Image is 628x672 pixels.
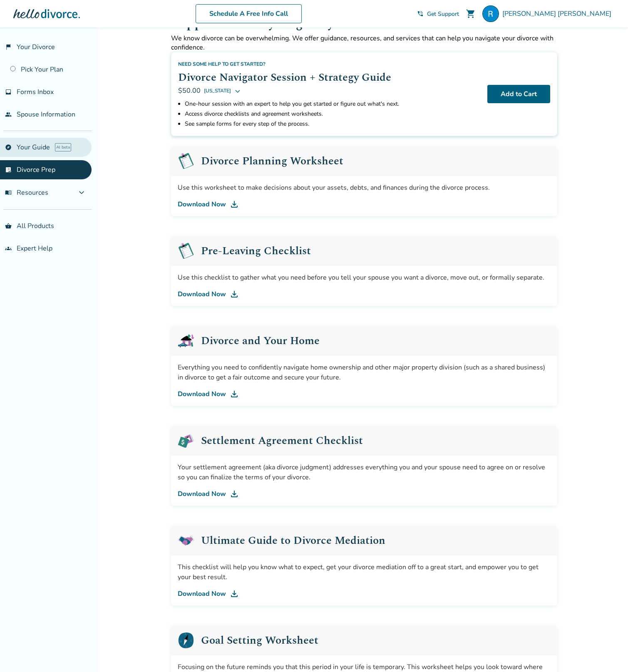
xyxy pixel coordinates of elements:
[178,183,551,193] div: Use this worksheet to make decisions about your assets, debts, and finances during the divorce pr...
[204,86,241,96] button: [US_STATE]
[5,144,12,151] span: explore
[204,86,231,96] span: [US_STATE]
[229,589,239,599] img: DL
[427,10,459,18] span: Get Support
[17,87,54,97] span: Forms Inbox
[185,99,481,109] li: One-hour session with an expert to help you get started or figure out what's next.
[178,532,194,549] img: Ultimate Guide to Divorce Mediation
[178,153,194,169] img: Pre-Leaving Checklist
[178,389,551,399] a: Download Now
[201,535,385,546] h2: Ultimate Guide to Divorce Mediation
[178,243,194,259] img: Pre-Leaving Checklist
[201,156,343,166] h2: Divorce Planning Worksheet
[201,435,363,446] h2: Settlement Agreement Checklist
[229,389,239,399] img: DL
[185,119,481,129] li: See sample forms for every step of the process.
[229,289,239,299] img: DL
[229,489,239,499] img: DL
[178,69,481,86] h2: Divorce Navigator Session + Strategy Guide
[178,86,201,95] span: $50.00
[5,188,48,197] span: Resources
[178,632,194,649] img: Goal Setting Worksheet
[466,9,476,19] span: shopping_cart
[178,562,551,582] div: This checklist will help you know what to expect, get your divorce mediation off to a great start...
[417,10,459,18] a: phone_in_talkGet Support
[178,289,551,299] a: Download Now
[5,245,12,252] span: groups
[178,432,194,449] img: Settlement Agreement Checklist
[502,9,615,18] span: [PERSON_NAME] [PERSON_NAME]
[77,188,87,198] span: expand_more
[5,189,12,196] span: menu_book
[178,61,266,67] span: Need some help to get started?
[482,5,499,22] img: Ryan Carson
[5,89,12,95] span: inbox
[178,462,551,482] div: Your settlement agreement (aka divorce judgment) addresses everything you and your spouse need to...
[178,332,194,349] img: Divorce and Your Home
[201,635,318,646] h2: Goal Setting Worksheet
[178,489,551,499] a: Download Now
[201,245,311,256] h2: Pre-Leaving Checklist
[178,273,551,283] div: Use this checklist to gather what you need before you tell your spouse you want a divorce, move o...
[229,199,239,209] img: DL
[178,362,551,382] div: Everything you need to confidently navigate home ownership and other major property division (suc...
[5,44,12,50] span: flag_2
[487,85,550,103] button: Add to Cart
[55,143,71,151] span: AI beta
[185,109,481,119] li: Access divorce checklists and agreement worksheets.
[5,111,12,118] span: people
[171,34,557,52] p: We know divorce can be overwhelming. We offer guidance, resources, and services that can help you...
[417,10,424,17] span: phone_in_talk
[178,589,551,599] a: Download Now
[201,335,320,346] h2: Divorce and Your Home
[5,166,12,173] span: list_alt_check
[5,223,12,229] span: shopping_basket
[178,199,551,209] a: Download Now
[196,4,302,23] a: Schedule A Free Info Call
